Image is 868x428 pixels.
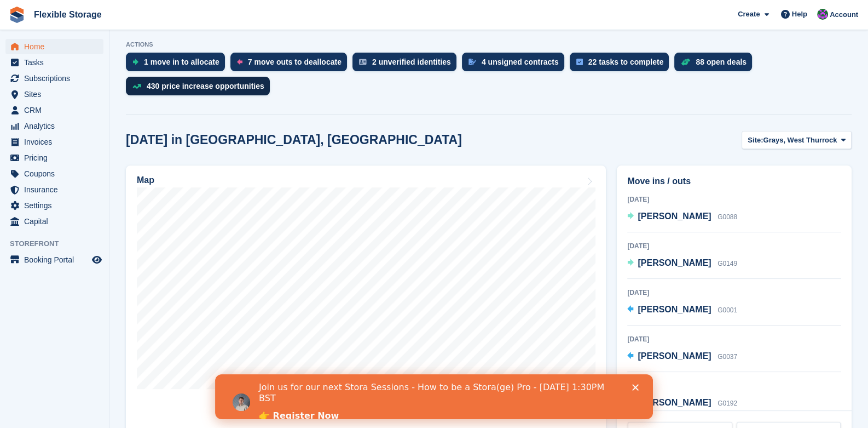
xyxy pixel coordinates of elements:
[468,59,476,65] img: contract_signature_icon-13c848040528278c33f63329250d36e43548de30e8caae1d1a13099fd9432cc5.svg
[359,59,367,65] img: verify_identity-adf6edd0f0f0b5bbfe63781bf79b02c33cf7c696d77639b501bdc392416b5a36.svg
[10,238,109,249] span: Storefront
[24,134,90,150] span: Invoices
[137,175,154,185] h2: Map
[717,400,737,407] span: G0192
[5,198,103,213] a: menu
[738,9,760,20] span: Create
[5,150,103,166] a: menu
[830,9,858,20] span: Account
[570,53,675,77] a: 22 tasks to complete
[237,59,242,65] img: move_outs_to_deallocate_icon-f764333ba52eb49d3ac5e1228854f67142a1ed5810a6f6cc68b1a99e826820c5.svg
[627,350,737,364] a: [PERSON_NAME] G0037
[627,288,841,298] div: [DATE]
[5,118,103,134] a: menu
[717,306,737,314] span: G0001
[627,195,841,204] div: [DATE]
[230,53,352,77] a: 7 move outs to deallocate
[126,41,852,48] p: ACTIONS
[30,5,106,24] a: Flexible Storage
[748,135,763,146] span: Site:
[792,9,807,20] span: Help
[462,53,570,77] a: 4 unsigned contracts
[417,10,428,16] div: Close
[576,59,583,65] img: task-75834270c22a3079a89374b754ae025e5fb1db73e45f91037f5363f120a921f8.svg
[5,55,103,70] a: menu
[627,396,737,410] a: [PERSON_NAME] G0192
[5,71,103,86] a: menu
[717,353,737,361] span: G0037
[24,55,90,70] span: Tasks
[132,59,138,65] img: move_ins_to_allocate_icon-fdf77a2bb77ea45bf5b3d319d69a93e2d87916cf1d5bf7949dd705db3b84f3ca.svg
[24,39,90,54] span: Home
[24,252,90,267] span: Booking Portal
[638,212,711,221] span: [PERSON_NAME]
[24,214,90,229] span: Capital
[126,133,462,147] h2: [DATE] in [GEOGRAPHIC_DATA], [GEOGRAPHIC_DATA]
[24,118,90,134] span: Analytics
[5,182,103,197] a: menu
[147,82,264,90] div: 430 price increase opportunities
[5,252,103,267] a: menu
[627,175,841,188] h2: Move ins / outs
[24,166,90,181] span: Coupons
[638,351,711,361] span: [PERSON_NAME]
[5,87,103,102] a: menu
[742,131,852,149] button: Site: Grays, West Thurrock
[627,303,737,317] a: [PERSON_NAME] G0001
[215,374,653,419] iframe: Intercom live chat banner
[372,58,451,66] div: 2 unverified identities
[627,381,841,391] div: [DATE]
[674,53,757,77] a: 88 open deals
[24,102,90,118] span: CRM
[126,77,275,101] a: 430 price increase opportunities
[24,198,90,213] span: Settings
[588,58,664,66] div: 22 tasks to complete
[696,58,747,66] div: 88 open deals
[24,182,90,197] span: Insurance
[5,102,103,118] a: menu
[44,36,124,48] a: 👉 Register Now
[9,7,25,23] img: stora-icon-8386f47178a22dfd0bd8f6a31ec36ba5ce8667c1dd55bd0f319d3a0aa187defe.svg
[132,84,141,89] img: price_increase_opportunities-93ffe204e8149a01c8c9dc8f82e8f89637d9d84a8eef4429ea346261dce0b2c0.svg
[717,213,737,221] span: G0088
[638,305,711,314] span: [PERSON_NAME]
[681,58,690,66] img: deal-1b604bf984904fb50ccaf53a9ad4b4a5d6e5aea283cecdc64d6e3604feb123c2.svg
[24,150,90,166] span: Pricing
[638,258,711,267] span: [PERSON_NAME]
[126,53,230,77] a: 1 move in to allocate
[817,9,828,20] img: Daniel Douglas
[24,87,90,102] span: Sites
[627,210,737,224] a: [PERSON_NAME] G0088
[482,58,559,66] div: 4 unsigned contracts
[763,135,837,146] span: Grays, West Thurrock
[144,58,219,66] div: 1 move in to allocate
[627,241,841,251] div: [DATE]
[248,58,342,66] div: 7 move outs to deallocate
[24,71,90,86] span: Subscriptions
[627,256,737,271] a: [PERSON_NAME] G0149
[5,214,103,229] a: menu
[627,334,841,344] div: [DATE]
[717,260,737,267] span: G0149
[638,398,711,407] span: [PERSON_NAME]
[90,253,103,266] a: Preview store
[5,134,103,150] a: menu
[5,166,103,181] a: menu
[5,39,103,54] a: menu
[352,53,462,77] a: 2 unverified identities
